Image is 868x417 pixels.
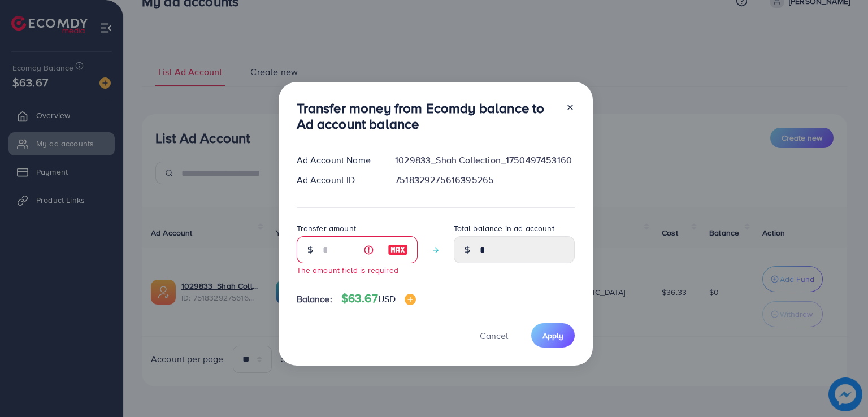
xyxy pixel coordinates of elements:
img: image [405,294,416,305]
label: Total balance in ad account [454,223,554,234]
h3: Transfer money from Ecomdy balance to Ad account balance [297,100,557,133]
span: Cancel [480,329,508,342]
span: Balance: [297,293,332,306]
div: 1029833_Shah Collection_1750497453160 [386,154,583,167]
div: Ad Account ID [288,173,387,186]
span: USD [378,293,396,305]
span: Apply [542,330,563,341]
button: Cancel [466,323,522,347]
label: Transfer amount [297,223,356,234]
div: Ad Account Name [288,154,387,167]
small: The amount field is required [297,264,398,275]
div: 7518329275616395265 [386,173,583,186]
h4: $63.67 [341,292,416,306]
img: image [388,243,408,257]
button: Apply [531,323,575,347]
